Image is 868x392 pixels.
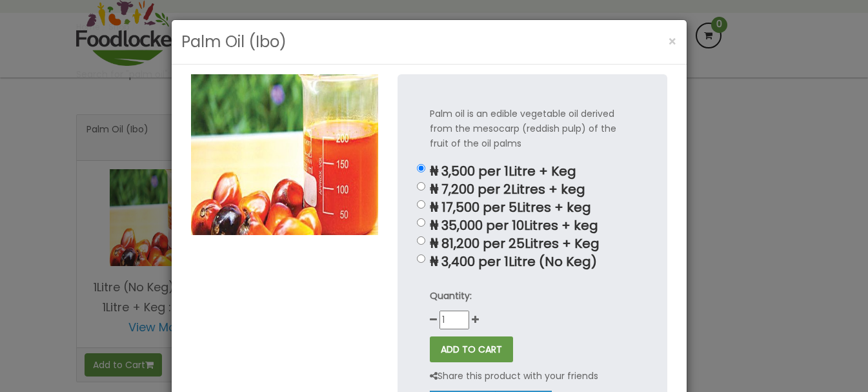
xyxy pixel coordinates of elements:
[430,182,635,197] p: ₦ 7,200 per 2Litres + keg
[668,32,677,51] span: ×
[417,218,425,227] input: ₦ 35,000 per 10Litres + keg
[430,164,635,179] p: ₦ 3,500 per 1Litre + Keg
[417,236,425,245] input: ₦ 81,200 per 25Litres + Keg
[417,200,425,209] input: ₦ 17,500 per 5Litres + keg
[430,218,635,233] p: ₦ 35,000 per 10Litres + keg
[430,336,513,362] button: ADD TO CART
[661,28,683,55] button: Close
[430,236,635,251] p: ₦ 81,200 per 25Litres + Keg
[417,254,425,263] input: ₦ 3,400 per 1Litre (No Keg)
[417,182,425,191] input: ₦ 7,200 per 2Litres + keg
[417,164,425,172] input: ₦ 3,500 per 1Litre + Keg
[181,30,287,54] h3: Palm Oil (Ibo)
[430,107,635,151] p: Palm oil is an edible vegetable oil derived from the mesocarp (reddish pulp) of the fruit of the ...
[430,369,598,384] p: Share this product with your friends
[191,74,378,234] img: Palm Oil (Ibo)
[430,254,635,269] p: ₦ 3,400 per 1Litre (No Keg)
[430,200,635,215] p: ₦ 17,500 per 5Litres + keg
[430,289,472,302] strong: Quantity:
